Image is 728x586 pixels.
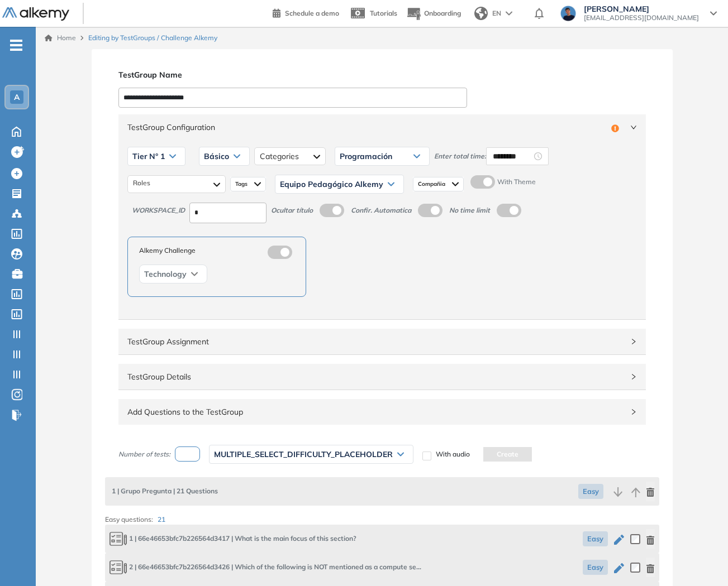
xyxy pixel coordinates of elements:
[630,338,637,345] span: right
[118,364,646,390] div: TestGroup Details
[110,486,218,496] span: 21 Questions
[474,7,488,20] img: world
[10,44,22,46] i: -
[204,152,229,161] span: Básico
[280,180,383,189] span: Equipo Pedagógico Alkemy
[436,449,470,459] span: With audio
[118,69,182,81] span: TestGroup Name
[110,531,356,546] span: What is the main focus of this section?
[340,152,392,161] span: Programación
[583,560,608,575] span: Easy
[583,531,608,546] span: Easy
[139,246,196,259] span: Alkemy Challenge
[449,205,490,216] span: No time limit
[452,180,459,189] img: Arrow icon
[406,2,461,26] button: Onboarding
[235,180,250,189] span: Tags
[14,93,20,102] span: A
[492,8,501,18] span: EN
[127,406,624,418] span: Add Questions to the TestGroup
[105,515,170,525] p: Easy questions:
[413,177,464,191] div: Compañia
[285,9,339,17] span: Schedule a demo
[418,180,448,189] span: Compañia
[88,33,217,43] span: Editing by TestGroups / Challenge Alkemy
[578,484,603,499] span: Easy
[584,4,699,13] span: [PERSON_NAME]
[2,7,69,21] img: Logo
[497,177,536,188] span: With Theme
[483,447,532,462] button: Create
[110,560,422,575] span: Which of the following is NOT mentioned as a compute service offered by Huawei Cloud?
[630,373,637,380] span: right
[230,177,266,191] div: Tags
[132,152,165,161] span: Tier N° 1
[271,205,313,216] span: Ocultar título
[127,121,607,133] span: TestGroup Configuration
[424,9,461,17] span: Onboarding
[584,13,699,22] span: [EMAIL_ADDRESS][DOMAIN_NAME]
[45,33,76,43] a: Home
[118,449,170,459] span: Number of tests:
[434,151,486,162] span: Enter total time:
[158,515,165,523] span: 21
[254,180,261,189] img: Arrow icon
[132,205,185,216] span: WORKSPACE_ID
[273,6,339,19] a: Schedule a demo
[118,114,646,140] div: TestGroup Configuration
[351,205,411,216] span: Confir. Automatica
[144,270,187,278] span: Technology
[506,11,512,16] img: arrow
[118,399,646,425] div: Add Questions to the TestGroup
[127,371,624,383] span: TestGroup Details
[214,450,393,459] span: MULTIPLE_SELECT_DIFFICULTY_PLACEHOLDER
[630,124,637,131] span: right
[127,335,624,348] span: TestGroup Assignment
[118,329,646,354] div: TestGroup Assignment
[630,409,637,415] span: right
[370,9,397,17] span: Tutorials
